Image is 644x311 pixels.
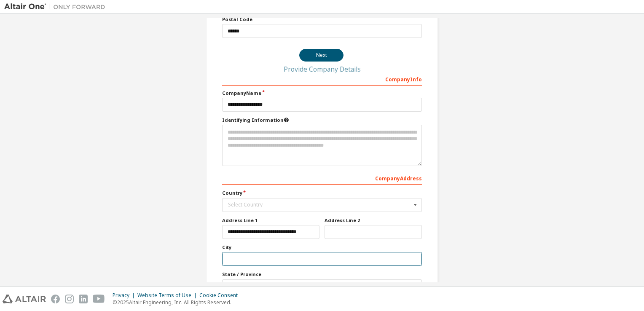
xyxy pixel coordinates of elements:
label: State / Province [222,271,422,278]
img: instagram.svg [65,295,74,303]
div: Cookie Consent [199,292,243,299]
label: Company Name [222,90,422,97]
div: Company Address [222,171,422,185]
label: Postal Code [222,16,422,23]
div: Privacy [113,292,137,299]
img: facebook.svg [51,295,60,303]
img: linkedin.svg [79,295,88,303]
div: Provide Company Details [222,67,422,72]
div: Website Terms of Use [137,292,199,299]
label: City [222,244,422,251]
label: Please provide any information that will help our support team identify your company. Email and n... [222,117,422,123]
label: Address Line 2 [325,217,422,224]
img: youtube.svg [93,295,105,303]
img: Altair One [4,3,110,11]
p: © 2025 Altair Engineering, Inc. All Rights Reserved. [113,299,243,306]
div: Company Info [222,72,422,86]
label: Address Line 1 [222,217,319,224]
button: Next [299,49,343,62]
label: Country [222,190,422,196]
div: Select Country [228,202,411,207]
img: altair_logo.svg [3,295,46,303]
